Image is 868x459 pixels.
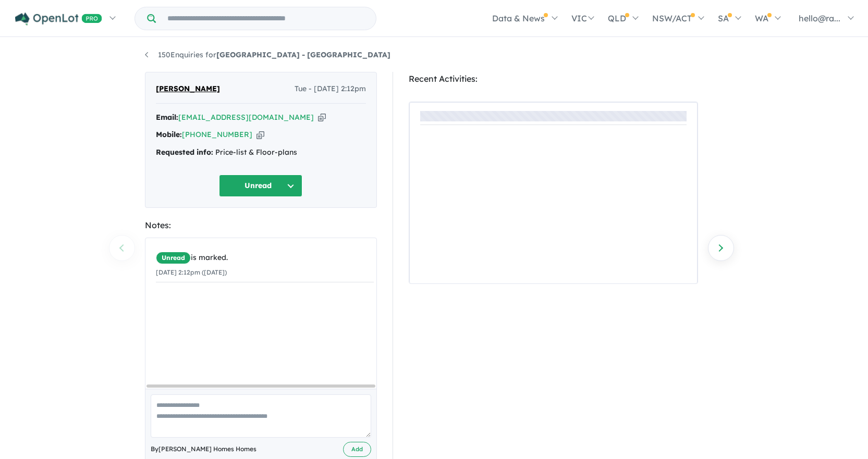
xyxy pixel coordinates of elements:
button: Copy [256,129,264,140]
strong: Mobile: [156,130,182,139]
strong: Requested info: [156,147,213,157]
a: [PHONE_NUMBER] [182,130,252,139]
button: Unread [219,175,302,197]
a: [EMAIL_ADDRESS][DOMAIN_NAME] [178,113,314,122]
a: 150Enquiries for[GEOGRAPHIC_DATA] - [GEOGRAPHIC_DATA] [145,50,390,59]
small: [DATE] 2:12pm ([DATE]) [156,268,227,276]
img: Openlot PRO Logo White [15,13,102,26]
button: Copy [318,112,326,123]
span: Unread [156,252,191,264]
strong: [GEOGRAPHIC_DATA] - [GEOGRAPHIC_DATA] [216,50,390,59]
input: Try estate name, suburb, builder or developer [158,7,374,30]
button: Add [343,442,371,457]
div: Notes: [145,218,377,232]
nav: breadcrumb [145,49,724,61]
strong: Email: [156,113,178,122]
span: hello@ra... [799,13,840,23]
div: is marked. [156,252,374,264]
div: Recent Activities: [409,72,698,86]
span: [PERSON_NAME] [156,83,220,95]
div: Price-list & Floor-plans [156,146,366,159]
span: Tue - [DATE] 2:12pm [295,83,366,95]
span: By [PERSON_NAME] Homes Homes [151,444,256,454]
